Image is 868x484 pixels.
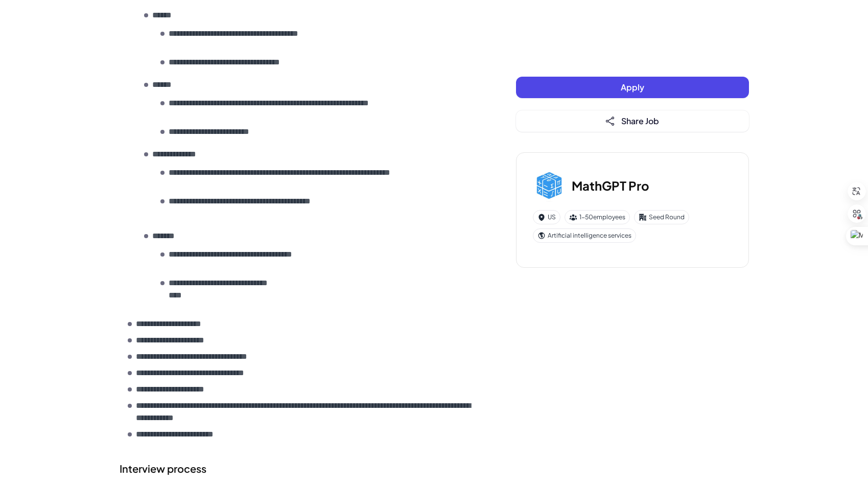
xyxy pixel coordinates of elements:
[120,461,475,476] h2: Interview process
[621,82,644,93] span: Apply
[572,176,649,195] h3: MathGPT Pro
[621,116,659,126] span: Share Job
[533,169,566,202] img: Ma
[634,210,689,224] div: Seed Round
[533,228,636,243] div: Artificial intelligence services
[533,210,560,224] div: US
[565,210,630,224] div: 1-50 employees
[516,110,749,132] button: Share Job
[516,77,749,98] button: Apply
